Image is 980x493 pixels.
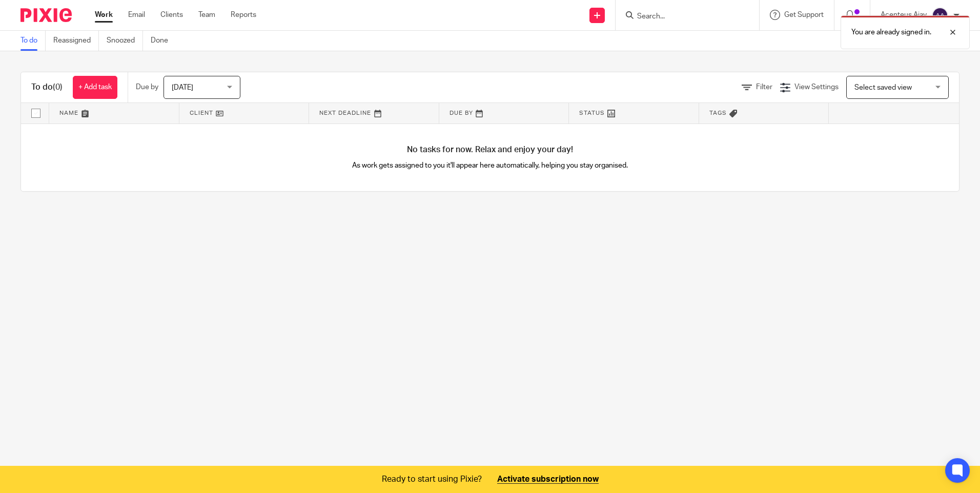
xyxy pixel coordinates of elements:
a: Work [95,10,113,20]
p: You are already signed in. [851,27,931,37]
span: (0) [53,83,63,91]
span: [DATE] [172,84,193,91]
a: + Add task [73,76,117,99]
a: Team [198,10,215,20]
img: svg%3E [932,7,948,24]
a: Clients [160,10,183,20]
p: As work gets assigned to you it'll appear here automatically, helping you stay organised. [256,160,725,171]
a: To do [21,31,46,51]
a: Done [151,31,176,51]
a: Reassigned [53,31,99,51]
span: Select saved view [854,84,912,91]
h4: No tasks for now. Relax and enjoy your day! [21,145,959,155]
span: Filter [756,84,772,91]
h1: To do [31,82,63,93]
img: Pixie [21,8,72,22]
span: Tags [709,110,727,116]
p: Due by [136,82,158,92]
a: Reports [231,10,256,20]
span: View Settings [794,84,839,91]
a: Email [128,10,145,20]
a: Snoozed [107,31,143,51]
